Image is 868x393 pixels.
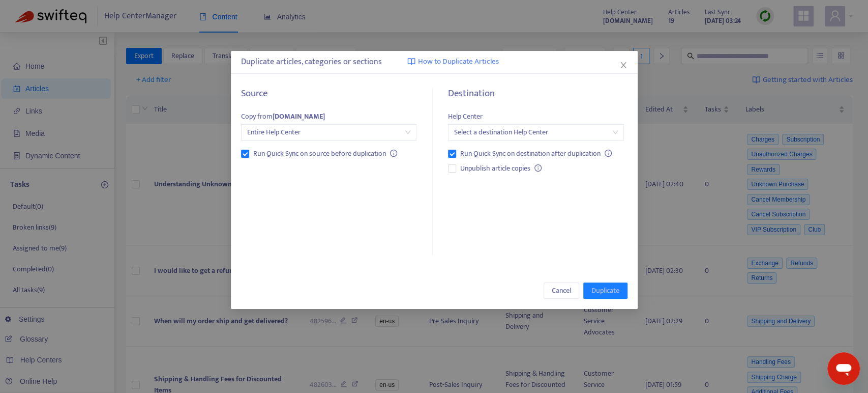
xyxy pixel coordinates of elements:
[407,56,499,68] a: How to Duplicate Articles
[605,150,612,157] span: info-circle
[618,60,629,71] button: Close
[249,148,390,159] span: Run Quick Sync on source before duplication
[583,283,627,299] button: Duplicate
[827,352,860,385] iframe: Button to launch messaging window
[534,164,542,172] span: info-circle
[456,163,534,174] span: Unpublish article copies
[448,110,483,122] span: Help Center
[418,56,499,68] span: How to Duplicate Articles
[544,283,579,299] button: Cancel
[241,56,627,68] div: Duplicate articles, categories or sections
[619,61,627,69] span: close
[273,110,325,122] strong: [DOMAIN_NAME]
[456,148,605,159] span: Run Quick Sync on destination after duplication
[448,88,623,100] h5: Destination
[552,285,571,296] span: Cancel
[390,150,397,157] span: info-circle
[247,125,410,140] span: Entire Help Center
[241,88,416,100] h5: Source
[407,58,415,66] img: image-link
[241,110,325,122] span: Copy from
